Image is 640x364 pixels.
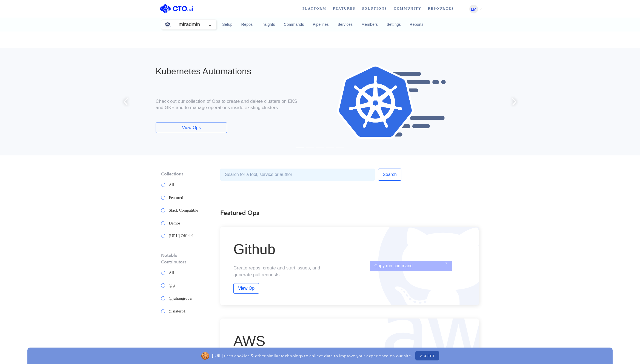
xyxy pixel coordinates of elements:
img: k8s-transparent.png [314,55,469,148]
label: All [161,270,174,276]
button: LM [469,5,478,13]
label: @slaterb1 [161,308,185,314]
div: Notable Contributors [161,252,207,265]
a: Settings [382,17,405,32]
div: Collections [161,171,207,177]
span: Features [333,4,362,13]
a: Insights [257,17,279,32]
div: Kubernetes Automations [156,66,299,87]
img: CTO.ai Logo [160,4,193,13]
button: Copy run command [370,261,452,271]
a: Commands [279,17,308,32]
a: Pipelines [308,17,333,32]
button: jmiradmin [161,20,216,29]
a: View Ops [156,123,227,133]
a: Community [394,4,428,13]
span: 🍪 [201,351,210,361]
span: Resources [428,4,461,13]
span: LM [471,5,476,14]
p: [URL] uses cookies & other similar technology to collect data to improve your experience on our s... [212,353,412,359]
button: ACCEPT [415,351,439,360]
label: @tj [161,282,175,289]
label: All [161,182,174,188]
a: Repos [237,17,257,32]
a: Reports [405,17,428,32]
button: View Op [233,283,259,294]
a: Setup [218,17,237,32]
label: Featured [161,195,183,201]
input: Search for a tool, service or author [220,169,375,181]
label: [URL] Official [161,233,193,239]
div: AWS [233,330,337,352]
a: Platform [302,4,333,13]
div: Github [233,238,337,260]
a: Members [357,17,382,32]
label: @juliangruber [161,295,193,302]
a: Services [333,17,357,32]
button: Search [378,169,401,181]
div: Create repos, create and start issues, and generate pull requests. [233,265,337,278]
div: Featured Ops [220,209,479,218]
label: Demos [161,220,181,226]
label: Slack Compatible [161,207,198,214]
iframe: Chat Widget [541,268,640,364]
span: Solutions [362,4,394,13]
div: Check out our collection of Ops to create and delete clusters on EKS and GKE and to manage operat... [156,98,299,112]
